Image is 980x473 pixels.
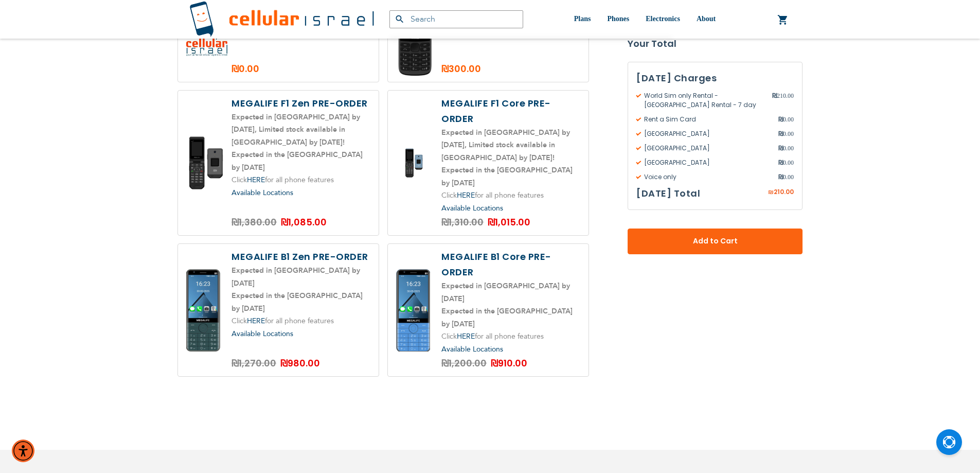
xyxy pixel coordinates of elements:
span: 0.00 [778,144,794,153]
a: HERE [457,331,475,341]
span: Phones [607,15,629,23]
a: Available Locations [441,203,503,213]
span: ₪ [778,115,783,124]
h3: [DATE] Charges [636,71,794,86]
h3: [DATE] Total [636,186,700,201]
div: Accessibility Menu [12,440,34,462]
span: Voice only [636,172,778,182]
input: Search [389,10,523,28]
span: [GEOGRAPHIC_DATA] [636,129,778,138]
span: Electronics [646,15,680,23]
span: Add to Cart [662,236,769,247]
a: HERE [247,316,265,326]
span: 0.00 [778,158,794,167]
span: ₪ [778,129,783,138]
a: HERE [457,190,475,200]
span: [GEOGRAPHIC_DATA] [636,158,778,167]
a: HERE [247,175,265,185]
a: Available Locations [231,329,293,339]
a: Available Locations [441,344,503,354]
span: 0.00 [778,172,794,182]
span: ₪ [768,188,774,197]
button: Add to Cart [628,229,803,254]
span: 0.00 [778,129,794,138]
span: ₪ [778,158,783,167]
strong: Your Total [628,36,803,51]
span: 210.00 [774,187,794,196]
span: 210.00 [772,91,794,110]
img: Cellular Israel Logo [189,1,374,38]
span: 0.00 [778,115,794,124]
a: Available Locations [231,188,293,198]
span: World Sim only Rental - [GEOGRAPHIC_DATA] Rental - 7 day [636,91,772,110]
span: Rent a Sim Card [636,115,778,124]
span: Plans [574,15,591,23]
span: About [697,15,716,23]
span: [GEOGRAPHIC_DATA] [636,144,778,153]
span: ₪ [778,172,783,182]
span: ₪ [778,144,783,153]
span: ₪ [772,91,777,100]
